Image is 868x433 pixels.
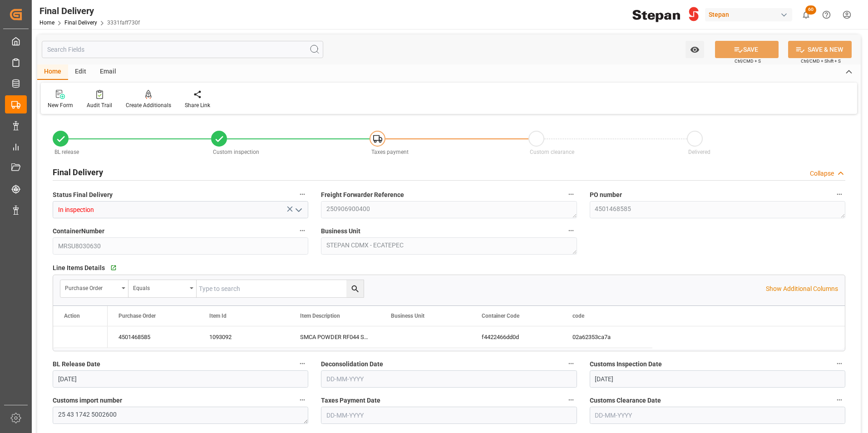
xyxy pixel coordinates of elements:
div: Equals [133,282,187,292]
span: 60 [805,5,816,15]
span: Container Code [482,313,519,319]
div: Edit [68,64,93,80]
a: Final Delivery [64,20,97,26]
span: Custom inspection [213,149,259,155]
button: Status Final Delivery [296,188,308,200]
span: Customs import number [53,396,122,405]
div: Home [37,64,68,80]
img: Stepan_Company_logo.svg.png_1713531530.png [632,7,699,23]
div: New Form [48,101,73,109]
div: Share Link [185,101,210,109]
span: code [572,313,584,319]
span: Status Final Delivery [53,190,113,200]
button: BL Release Date [296,358,308,369]
div: f4422466dd0d [471,326,562,348]
div: Stepan [705,8,792,21]
textarea: 25 43 1742 5002600 [53,407,308,424]
button: open menu [686,41,704,58]
span: Freight Forwarder Reference [321,190,404,200]
button: Help Center [816,5,837,25]
span: Taxes payment [371,149,409,155]
div: Final Delivery [39,4,140,18]
button: open menu [128,280,197,297]
button: SAVE [715,41,779,58]
button: Customs Inspection Date [833,358,845,369]
button: open menu [291,203,305,217]
input: DD-MM-YYYY [53,370,308,388]
span: Customs Inspection Date [590,359,662,369]
span: Ctrl/CMD + Shift + S [801,58,841,64]
p: Show Additional Columns [766,284,838,294]
button: PO number [833,188,845,200]
div: Press SPACE to select this row. [53,326,108,348]
span: Item Id [209,313,227,319]
div: Action [64,313,80,319]
input: Search Fields [42,41,323,58]
button: ContainerNumber [296,225,308,236]
button: search button [346,280,364,297]
button: show 60 new notifications [796,5,816,25]
div: Purchase Order [65,282,118,292]
div: Press SPACE to select this row. [108,326,652,348]
a: Home [39,20,54,26]
span: Ctrl/CMD + S [735,58,761,64]
button: SAVE & NEW [788,41,852,58]
span: Business Unit [391,313,424,319]
input: DD-MM-YYYY [590,407,845,424]
span: Line Items Details [53,263,105,273]
span: Delivered [688,149,710,155]
div: Create Additionals [126,101,171,109]
h2: Final Delivery [53,166,103,178]
span: PO number [590,190,622,200]
span: Customs Clearance Date [590,396,661,405]
div: 4501468585 [108,326,198,348]
button: open menu [60,280,128,297]
span: Purchase Order [118,313,156,319]
button: Stepan [705,6,796,23]
button: Customs Clearance Date [833,394,845,406]
span: Item Description [300,313,340,319]
input: DD-MM-YYYY [590,370,845,388]
span: Business Unit [321,226,360,236]
button: Taxes Payment Date [565,394,577,406]
div: Audit Trail [87,101,112,109]
button: Customs import number [296,394,308,406]
span: BL release [54,149,79,155]
textarea: 250906900400 [321,201,577,218]
button: Freight Forwarder Reference [565,188,577,200]
span: Taxes Payment Date [321,396,380,405]
div: Collapse [810,169,834,178]
button: Business Unit [565,225,577,236]
span: BL Release Date [53,359,100,369]
input: Type to search [197,280,364,297]
span: Custom clearance [530,149,574,155]
div: 1093092 [198,326,289,348]
div: 02a62353ca7a [562,326,652,348]
div: SMCA POWDER RF044 SS1000k [289,326,380,348]
input: DD-MM-YYYY [321,370,577,388]
textarea: STEPAN CDMX - ECATEPEC [321,237,577,255]
input: DD-MM-YYYY [321,407,577,424]
span: Deconsolidation Date [321,359,383,369]
textarea: 4501468585 [590,201,845,218]
div: Email [93,64,123,80]
span: ContainerNumber [53,226,104,236]
button: Deconsolidation Date [565,358,577,369]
